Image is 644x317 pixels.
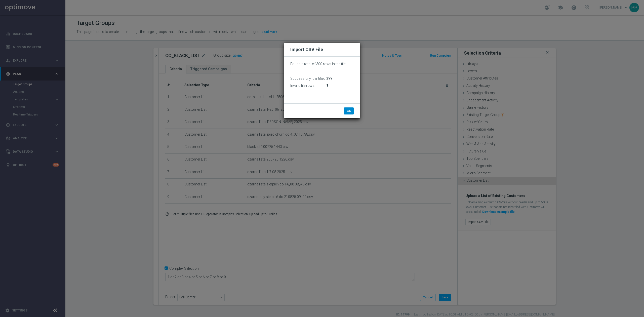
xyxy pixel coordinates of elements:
[344,107,354,114] button: OK
[290,76,326,81] h3: Successfully identified:
[290,62,354,66] p: Found a total of 300 rows in the file
[290,47,354,53] h2: Import CSV File
[326,76,332,81] span: 299
[326,83,328,88] span: 1
[290,83,315,88] h3: Invalid file rows:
